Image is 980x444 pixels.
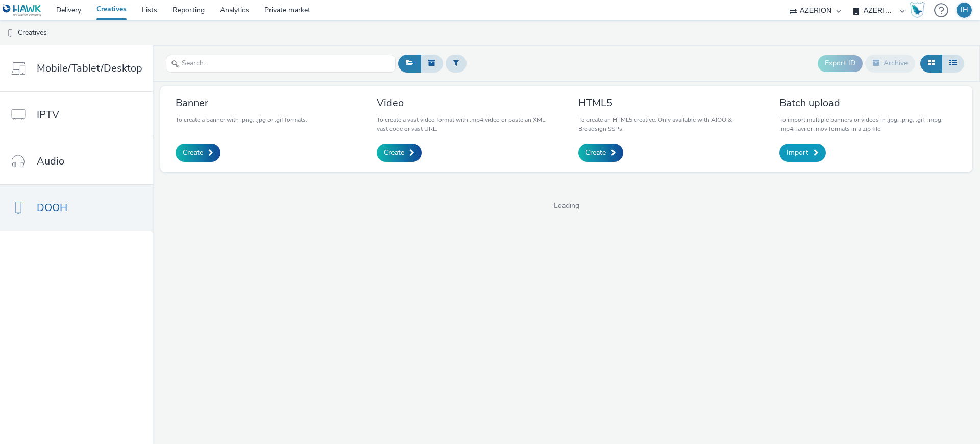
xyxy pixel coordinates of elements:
[37,107,59,122] span: IPTV
[779,96,957,110] h3: Batch upload
[37,154,64,169] span: Audio
[166,55,396,73] input: Search...
[942,55,964,72] button: Table
[818,55,863,72] button: Export ID
[961,3,968,18] div: IH
[920,55,942,72] button: Grid
[377,144,422,162] a: Create
[153,201,980,211] span: Loading
[176,115,307,124] p: To create a banner with .png, .jpg or .gif formats.
[5,28,15,38] img: dooh
[910,2,929,18] a: Hawk Academy
[377,96,554,110] h3: Video
[377,115,554,133] p: To create a vast video format with .mp4 video or paste an XML vast code or vast URL.
[384,148,404,158] span: Create
[176,144,220,162] a: Create
[3,4,42,17] img: undefined Logo
[578,115,756,133] p: To create an HTML5 creative. Only available with AIOO & Broadsign SSPs
[37,200,67,215] span: DOOH
[787,148,808,158] span: Import
[37,61,142,76] span: Mobile/Tablet/Desktop
[183,148,203,158] span: Create
[585,148,606,158] span: Create
[578,144,623,162] a: Create
[176,96,307,110] h3: Banner
[779,144,826,162] a: Import
[779,115,957,133] p: To import multiple banners or videos in .jpg, .png, .gif, .mpg, .mp4, .avi or .mov formats in a z...
[578,96,756,110] h3: HTML5
[865,55,915,72] button: Archive
[910,2,925,18] img: Hawk Academy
